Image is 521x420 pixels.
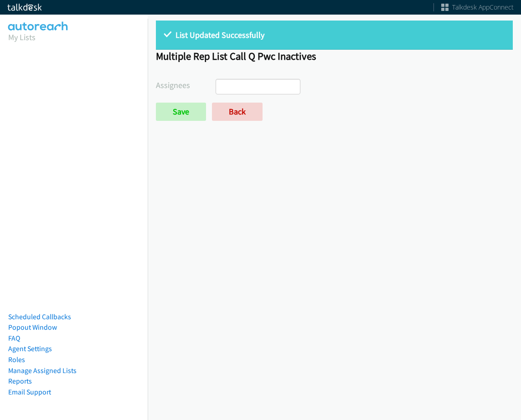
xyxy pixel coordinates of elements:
a: Email Support [8,388,51,396]
a: Reports [8,377,32,385]
a: Roles [8,355,25,364]
a: My Lists [8,32,36,42]
input: Save [156,103,206,121]
p: List Updated Successfully [164,29,505,41]
label: Assignees [156,79,216,91]
a: Talkdesk AppConnect [441,3,514,12]
a: FAQ [8,334,20,342]
a: Agent Settings [8,344,52,353]
a: Manage Assigned Lists [8,366,77,375]
a: Scheduled Callbacks [8,312,71,321]
a: Popout Window [8,323,57,332]
h1: Multiple Rep List Call Q Pwc Inactives [156,50,513,62]
a: Back [212,103,263,121]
